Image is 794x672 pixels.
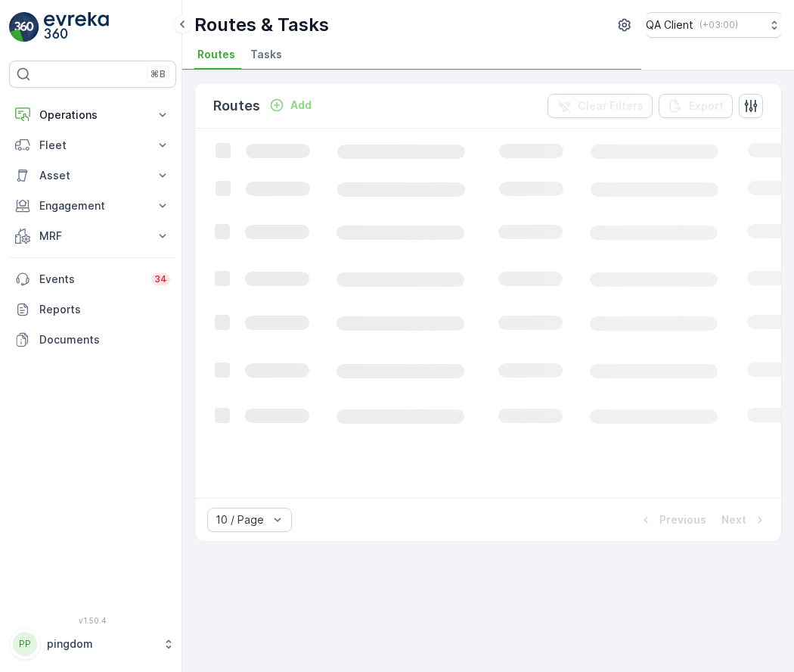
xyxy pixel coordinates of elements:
button: QA Client(+03:00) [646,12,782,38]
span: Routes [197,47,235,62]
p: pingdom [47,636,155,652]
p: 34 [154,273,167,285]
button: Asset [9,160,176,191]
p: Next [721,512,746,527]
button: MRF [9,221,176,251]
button: PPpingdom [9,628,176,660]
p: MRF [39,229,146,244]
button: Fleet [9,130,176,160]
p: Clear Filters [578,98,644,114]
p: Operations [39,107,146,123]
div: PP [13,632,37,656]
button: Add [263,96,318,114]
button: Export [659,94,733,118]
p: QA Client [646,17,693,33]
p: Add [290,98,312,113]
p: Asset [39,168,146,183]
button: Clear Filters [547,94,653,118]
button: Operations [9,100,176,130]
a: Documents [9,325,176,355]
img: logo [9,12,39,42]
p: Fleet [39,138,146,153]
button: Engagement [9,191,176,221]
p: Reports [39,302,170,317]
button: Previous [637,511,708,529]
a: Events34 [9,264,176,294]
span: Tasks [250,47,282,62]
p: ( +03:00 ) [699,19,738,31]
img: logo_light-DOdMpM7g.png [44,12,109,42]
p: Events [39,272,142,287]
p: Documents [39,332,170,347]
button: Next [720,511,769,529]
span: v 1.50.4 [9,616,176,625]
p: Engagement [39,198,146,213]
p: Routes & Tasks [194,13,329,37]
p: Previous [659,512,706,527]
p: Export [689,98,724,114]
a: Reports [9,294,176,325]
p: Routes [213,95,260,117]
p: ⌘B [150,68,166,80]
